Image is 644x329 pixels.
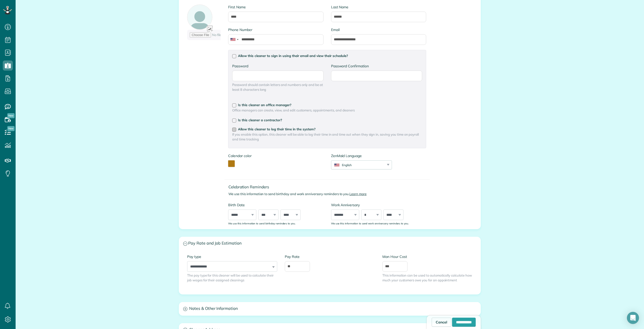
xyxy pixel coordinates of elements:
[232,132,422,142] span: If you enable this option, this cleaner will be able to log their time in and time out when they ...
[187,254,277,259] label: Pay type
[232,82,323,92] span: Password should contain letters and numbers only and be at least 8 characters long
[331,5,426,10] label: Last Name
[331,153,392,158] label: ZenMaid Language
[349,192,367,196] a: Learn more
[331,64,422,69] label: Password Confirmation
[232,64,323,69] label: Password
[228,185,430,189] h4: Celebration Reminders
[238,54,348,58] span: Allow this cleaner to sign in using their email and view their schedule?
[228,202,323,207] label: Birth Date
[228,153,251,158] label: Calendar color
[285,254,375,259] label: Pay Rate
[331,163,385,167] div: English
[432,318,451,327] a: Cancel
[7,113,15,118] span: New
[228,192,430,196] p: We use this information to send birthday and work anniversary reminders to you.
[187,273,277,283] span: The pay type for this cleaner will be used to calculate their job wages for their assigned cleanings
[331,202,426,207] label: Work Anniversary
[238,103,291,107] span: Is this cleaner an office manager?
[382,273,472,283] span: This information can be used to automatically calculate how much your customers owe you for an ap...
[179,302,480,315] a: Notes & Other Information
[382,254,472,259] label: Man Hour Cost
[627,312,639,324] div: Open Intercom Messenger
[238,118,282,122] span: Is this cleaner a contractor?
[238,127,315,131] span: Allow this cleaner to log their time in the system?
[331,27,426,32] label: Email
[232,108,422,113] span: Office managers can create, view, and edit customers, appointments, and cleaners
[331,222,409,225] sub: We use this information to send work anniversary reminders to you.
[228,35,240,45] div: United States: +1
[228,160,235,167] button: toggle color picker dialog
[179,237,480,250] a: Pay Rate and Job Estimation
[228,5,323,10] label: First Name
[228,27,323,32] label: Phone Number
[228,222,296,225] sub: We use this information to send birthday reminders to you.
[7,126,15,131] span: New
